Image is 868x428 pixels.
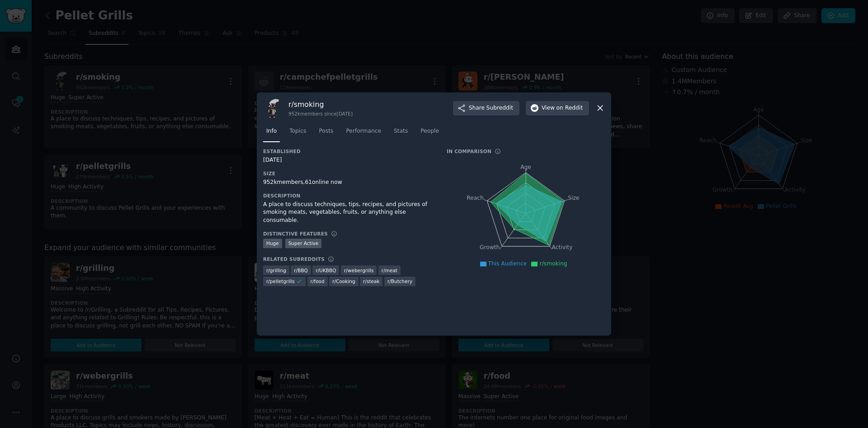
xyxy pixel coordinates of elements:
[294,267,308,274] span: r/ BBQ
[343,124,384,143] a: Performance
[526,101,589,115] button: Viewon Reddit
[263,178,434,187] div: 952k members, 61 online now
[542,104,583,112] span: View
[266,267,286,274] span: r/ grilling
[552,244,573,250] tspan: Activity
[263,170,434,177] h3: Size
[557,104,583,112] span: on Reddit
[539,260,567,267] span: r/smoking
[285,239,322,248] div: Super Active
[311,278,325,284] span: r/ food
[480,244,500,250] tspan: Growth
[486,104,513,112] span: Subreddit
[263,192,434,199] h3: Description
[263,231,328,237] h3: Distinctive Features
[289,127,306,135] span: Topics
[488,260,527,267] span: This Audience
[263,99,282,118] img: smoking
[316,124,336,143] a: Posts
[263,124,280,143] a: Info
[288,100,353,109] h3: r/ smoking
[263,256,325,262] h3: Related Subreddits
[263,148,434,154] h3: Established
[363,278,379,284] span: r/ steak
[391,124,411,143] a: Stats
[394,127,408,135] span: Stats
[467,194,484,201] tspan: Reach
[263,201,434,225] div: A place to discuss techniques, tips, recipes, and pictures of smoking meats, vegetables, fruits, ...
[266,127,277,135] span: Info
[319,127,333,135] span: Posts
[286,124,309,143] a: Topics
[346,127,381,135] span: Performance
[263,239,282,248] div: Huge
[420,127,439,135] span: People
[453,101,519,115] button: ShareSubreddit
[263,156,434,164] div: [DATE]
[417,124,442,143] a: People
[520,164,531,170] tspan: Age
[266,278,295,284] span: r/ pelletgrills
[447,148,491,154] h3: In Comparison
[382,267,397,274] span: r/ meat
[469,104,513,112] span: Share
[387,278,412,284] span: r/ Butchery
[288,111,353,117] div: 952k members since [DATE]
[316,267,336,274] span: r/ UKBBQ
[344,267,373,274] span: r/ webergrills
[568,194,579,201] tspan: Size
[332,278,355,284] span: r/ Cooking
